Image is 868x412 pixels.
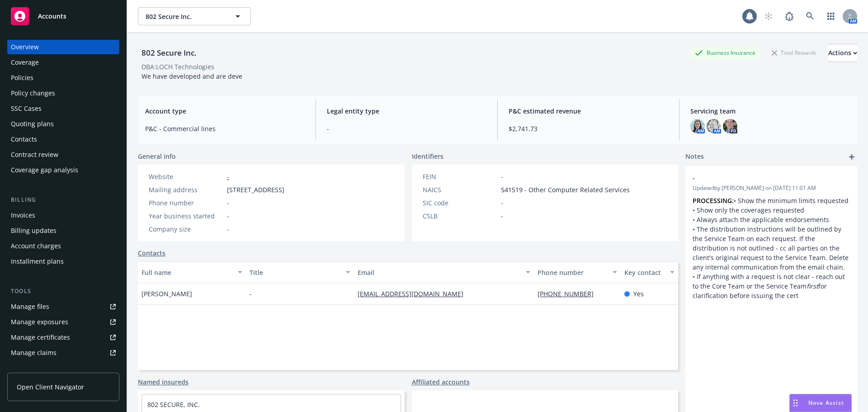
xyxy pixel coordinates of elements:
[17,382,84,392] span: Open Client Navigator
[38,13,66,20] span: Accounts
[138,377,189,387] a: Named insureds
[7,40,119,54] a: Overview
[7,71,119,85] a: Policies
[149,211,223,221] div: Year business started
[633,289,644,298] span: Yes
[11,117,54,131] div: Quoting plans
[7,195,119,204] div: Billing
[7,117,119,131] a: Quoting plans
[227,224,229,234] span: -
[11,223,57,238] div: Billing updates
[250,268,340,277] div: Title
[147,400,200,409] a: 802 SECURE, INC.
[828,44,857,62] button: Actions
[227,211,229,221] span: -
[138,248,165,258] a: Contacts
[780,7,798,25] a: Report a Bug
[149,185,223,194] div: Mailing address
[11,315,68,329] div: Manage exposures
[828,44,857,62] div: Actions
[808,399,844,407] span: Nova Assist
[354,261,534,283] button: Email
[11,208,35,223] div: Invoices
[11,330,70,345] div: Manage certificates
[723,119,737,133] img: photo
[145,124,305,133] span: P&C - Commercial lines
[501,211,503,221] span: -
[423,211,497,221] div: CSLB
[11,132,37,147] div: Contacts
[534,261,620,283] button: Phone number
[246,261,354,283] button: Title
[7,101,119,116] a: SSC Cases
[7,4,119,29] a: Accounts
[690,106,850,116] span: Servicing team
[11,361,53,375] div: Manage BORs
[685,166,857,308] div: -Updatedby [PERSON_NAME] on [DATE] 11:01 AMPROCESSING:• Show the minimum limits requested • Show ...
[227,185,284,194] span: [STREET_ADDRESS]
[846,152,857,162] a: add
[138,152,176,161] span: General info
[11,163,78,177] div: Coverage gap analysis
[501,198,503,208] span: -
[685,152,704,162] span: Notes
[7,330,119,345] a: Manage certificates
[7,132,119,147] a: Contacts
[11,101,42,116] div: SSC Cases
[142,289,192,298] span: [PERSON_NAME]
[423,185,497,194] div: NAICS
[7,315,119,329] a: Manage exposures
[693,173,826,183] span: -
[693,196,734,205] strong: PROCESSING:
[358,268,520,277] div: Email
[11,299,49,314] div: Manage files
[250,289,252,298] span: -
[227,172,229,181] a: -
[538,268,607,277] div: Phone number
[501,172,503,181] span: -
[423,172,497,181] div: FEIN
[807,282,818,290] em: first
[7,208,119,223] a: Invoices
[227,198,229,208] span: -
[7,55,119,70] a: Coverage
[327,124,486,133] span: -
[801,7,819,25] a: Search
[7,163,119,177] a: Coverage gap analysis
[142,268,232,277] div: Full name
[621,261,678,283] button: Key contact
[11,147,58,162] div: Contract review
[11,346,57,360] div: Manage claims
[693,184,850,192] span: Updated by [PERSON_NAME] on [DATE] 11:01 AM
[149,224,223,234] div: Company size
[690,47,760,58] div: Business Insurance
[509,106,668,116] span: P&C estimated revenue
[358,289,471,298] a: [EMAIL_ADDRESS][DOMAIN_NAME]
[501,185,630,194] span: 541519 - Other Computer Related Services
[7,299,119,314] a: Manage files
[7,147,119,162] a: Contract review
[11,71,33,85] div: Policies
[707,119,721,133] img: photo
[138,47,200,59] div: 802 Secure Inc.
[759,7,778,25] a: Start snowing
[145,106,305,116] span: Account type
[7,86,119,100] a: Policy changes
[138,7,251,25] button: 802 Secure Inc.
[822,7,840,25] a: Switch app
[7,239,119,253] a: Account charges
[423,198,497,208] div: SIC code
[7,223,119,238] a: Billing updates
[11,86,55,100] div: Policy changes
[412,152,443,161] span: Identifiers
[7,287,119,296] div: Tools
[142,72,242,81] span: We have developed and are deve
[767,47,821,58] div: Total Rewards
[7,361,119,375] a: Manage BORs
[11,55,39,70] div: Coverage
[11,239,61,253] div: Account charges
[149,198,223,208] div: Phone number
[690,119,705,133] img: photo
[412,377,470,387] a: Affiliated accounts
